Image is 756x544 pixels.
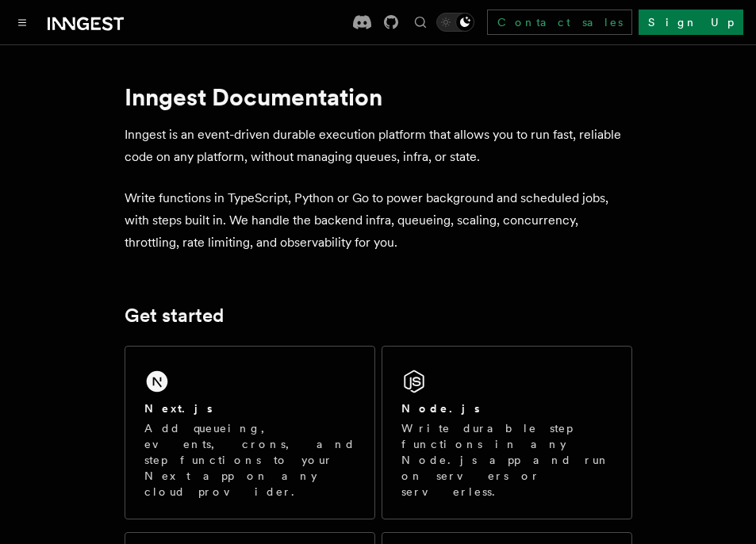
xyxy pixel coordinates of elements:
[401,400,480,416] h2: Node.js
[144,420,355,500] p: Add queueing, events, crons, and step functions to your Next app on any cloud provider.
[144,400,213,416] h2: Next.js
[382,346,632,519] a: Node.jsWrite durable step functions in any Node.js app and run on servers or serverless.
[487,10,632,35] a: Contact sales
[639,10,743,35] a: Sign Up
[125,305,224,327] a: Get started
[401,420,612,500] p: Write durable step functions in any Node.js app and run on servers or serverless.
[125,82,632,111] h1: Inngest Documentation
[13,13,32,32] button: Toggle navigation
[125,187,632,254] p: Write functions in TypeScript, Python or Go to power background and scheduled jobs, with steps bu...
[125,346,375,519] a: Next.jsAdd queueing, events, crons, and step functions to your Next app on any cloud provider.
[436,13,474,32] button: Toggle dark mode
[125,124,632,168] p: Inngest is an event-driven durable execution platform that allows you to run fast, reliable code ...
[411,13,430,32] button: Find something...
